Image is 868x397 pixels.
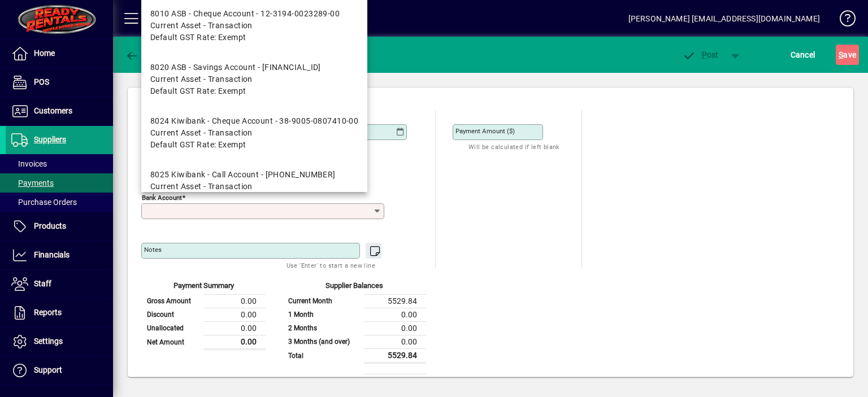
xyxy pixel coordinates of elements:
[150,181,253,193] span: Current Asset - Transaction
[283,294,364,308] td: Current Month
[125,50,163,59] span: Back
[628,10,820,28] div: [PERSON_NAME] [EMAIL_ADDRESS][DOMAIN_NAME]
[34,135,66,144] span: Suppliers
[283,321,364,335] td: 2 Months
[283,280,426,294] div: Supplier Balances
[150,139,246,151] span: Default GST Rate: Exempt
[203,308,266,321] td: 0.00
[836,45,859,65] button: Save
[6,68,113,97] a: POS
[6,356,113,385] a: Support
[788,45,818,65] button: Cancel
[11,198,77,207] span: Purchase Orders
[150,62,321,73] div: 8020 ASB - Savings Account - [FINANCIAL_ID]
[283,308,364,321] td: 1 Month
[34,365,62,374] span: Support
[6,40,113,68] a: Home
[364,335,426,348] td: 0.00
[283,335,364,348] td: 3 Months (and over)
[122,45,166,65] button: Back
[34,337,63,346] span: Settings
[6,154,113,173] a: Invoices
[203,321,266,335] td: 0.00
[6,270,113,298] a: Staff
[203,294,266,308] td: 0.00
[34,77,49,86] span: POS
[34,308,62,317] span: Reports
[150,73,253,85] span: Current Asset - Transaction
[791,46,815,64] span: Cancel
[283,374,364,387] td: Balance after payment
[141,280,266,294] div: Payment Summary
[364,374,426,387] td: 5529.84
[6,193,113,212] a: Purchase Orders
[150,20,253,32] span: Current Asset - Transaction
[6,241,113,269] a: Financials
[287,259,375,272] mat-hint: Use 'Enter' to start a new line
[150,85,246,97] span: Default GST Rate: Exempt
[141,335,203,349] td: Net Amount
[141,321,203,335] td: Unallocated
[11,178,54,187] span: Payments
[113,45,175,65] app-page-header-button: Back
[34,279,51,288] span: Staff
[142,194,182,202] mat-label: Bank Account
[34,106,72,115] span: Customers
[11,159,47,168] span: Invoices
[144,246,162,254] mat-label: Notes
[364,294,426,308] td: 5529.84
[364,321,426,335] td: 0.00
[150,127,253,139] span: Current Asset - Transaction
[364,348,426,363] td: 5529.84
[203,335,266,349] td: 0.00
[6,173,113,193] a: Payments
[455,127,515,135] mat-label: Payment Amount ($)
[702,50,707,59] span: P
[141,106,367,160] mat-option: 8024 Kiwibank - Cheque Account - 38-9005-0807410-00
[839,50,843,59] span: S
[682,50,719,59] span: ost
[831,2,854,39] a: Knowledge Base
[6,299,113,327] a: Reports
[141,53,367,106] mat-option: 8020 ASB - Savings Account - 12-3194-0023289-50
[150,115,358,127] div: 8024 Kiwibank - Cheque Account - 38-9005-0807410-00
[839,46,856,64] span: ave
[141,160,367,213] mat-option: 8025 Kiwibank - Call Account - 38-9005-0807410-01
[150,169,336,181] div: 8025 Kiwibank - Call Account - [PHONE_NUMBER]
[6,97,113,125] a: Customers
[141,294,203,308] td: Gross Amount
[6,212,113,241] a: Products
[34,250,70,259] span: Financials
[150,8,340,20] div: 8010 ASB - Cheque Account - 12-3194-0023289-00
[150,32,246,43] span: Default GST Rate: Exempt
[468,140,559,153] mat-hint: Will be calculated if left blank
[283,348,364,363] td: Total
[34,49,55,58] span: Home
[6,328,113,356] a: Settings
[676,45,724,65] button: Post
[34,221,66,230] span: Products
[364,308,426,321] td: 0.00
[141,308,203,321] td: Discount
[283,268,426,388] app-page-summary-card: Supplier Balances
[141,268,266,350] app-page-summary-card: Payment Summary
